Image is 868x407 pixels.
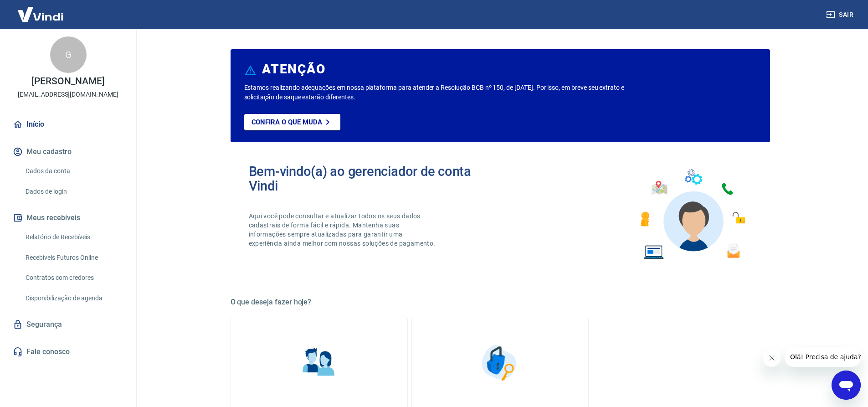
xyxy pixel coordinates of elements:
span: Olá! Precisa de ajuda? [5,6,77,14]
img: Segurança [477,340,523,386]
a: Relatório de Recebíveis [22,228,125,247]
h6: ATENÇÃO [262,65,325,74]
iframe: Mensagem da empresa [785,347,861,367]
p: Confira o que muda [252,118,322,126]
button: Meus recebíveis [11,208,125,228]
p: [PERSON_NAME] [31,77,104,86]
div: G [50,36,87,73]
a: Início [11,114,125,134]
p: Estamos realizando adequações em nossa plataforma para atender a Resolução BCB nº 150, de [DATE].... [244,83,654,102]
iframe: Fechar mensagem [763,349,781,367]
p: [EMAIL_ADDRESS][DOMAIN_NAME] [18,90,118,99]
a: Contratos com credores [22,268,125,287]
h5: O que deseja fazer hoje? [231,298,770,307]
a: Recebíveis Futuros Online [22,248,125,267]
a: Segurança [11,314,125,335]
a: Disponibilização de agenda [22,289,125,308]
button: Meu cadastro [11,142,125,162]
img: Informações pessoais [296,340,342,386]
img: Vindi [11,0,70,28]
a: Fale conosco [11,342,125,362]
img: Imagem de um avatar masculino com diversos icones exemplificando as funcionalidades do gerenciado... [632,164,752,265]
p: Aqui você pode consultar e atualizar todos os seus dados cadastrais de forma fácil e rápida. Mant... [249,211,437,248]
iframe: Botão para abrir a janela de mensagens [832,371,861,400]
a: Dados da conta [22,162,125,180]
a: Dados de login [22,182,125,201]
h2: Bem-vindo(a) ao gerenciador de conta Vindi [249,164,500,193]
a: Confira o que muda [244,114,340,130]
button: Sair [824,6,857,23]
